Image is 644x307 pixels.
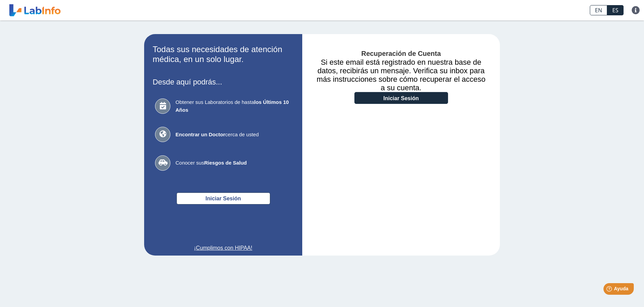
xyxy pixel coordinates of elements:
button: Iniciar Sesión [177,193,270,204]
h3: Si este email está registrado en nuestra base de datos, recibirás un mensaje. Verifica su inbox p... [312,58,490,92]
a: ¡Cumplimos con HIPAA! [153,244,294,252]
span: Obtener sus Laboratorios de hasta [175,98,291,114]
h4: Recuperación de Cuenta [312,50,490,58]
a: Iniciar Sesión [354,92,448,104]
a: ES [607,5,624,15]
h2: Todas sus necesidades de atención médica, en un solo lugar. [153,45,294,64]
h3: Desde aquí podrás... [153,78,294,86]
b: los Últimos 10 Años [175,99,289,113]
b: Encontrar un Doctor [175,132,225,137]
span: Conocer sus [175,159,291,167]
iframe: Help widget launcher [583,280,637,300]
b: Riesgos de Salud [204,160,247,166]
a: EN [590,5,607,15]
span: cerca de usted [175,131,291,139]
